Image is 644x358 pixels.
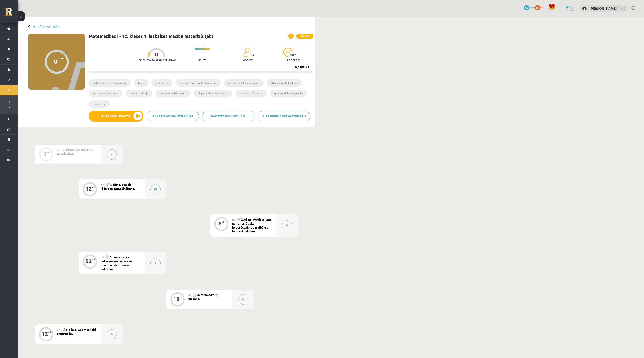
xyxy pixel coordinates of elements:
[188,293,219,301] span: 📝 4. tēma. Skaitļu virknes.
[101,183,135,190] span: 📝 1. tēma. Skaitļa jēdziena paplašinājums.
[92,259,95,261] div: XP
[134,79,148,87] li: bāze
[219,222,222,225] div: 6
[33,25,60,28] a: Digitālie materiāli
[194,90,232,97] li: vispārīgā locekļa formula
[154,52,158,56] span: 35
[195,46,196,47] img: icon-short-line-57e1e144782c952c97e751825c79c345078a6d821885a25fce030b3d8c18986b.svg
[243,58,253,62] p: apgūst
[188,293,192,297] span: #5
[89,111,143,122] button: Turpināt iesākto
[46,151,50,154] div: XP
[57,328,97,335] span: 📝 5. tēma. Ģeometriskā progresija.
[202,51,202,52] img: icon-short-line-57e1e144782c952c97e751825c79c345078a6d821885a25fce030b3d8c18986b.svg
[235,90,267,97] li: rekurenta formula
[267,79,302,87] li: līdzīgas kvadrātsaknes
[243,48,249,57] img: students-c634bb4e5e11cddfef0936a35e636f08e4e9abd3cc4e673bd6f9a4125e45ecb1.svg
[57,328,60,331] span: #6
[42,332,48,336] div: 12
[283,48,293,57] img: icon-progress-161ccf0a02000e728c5f80fcf4c31c7af3da0e1684b2b1d7c360e028c24a22f1.svg
[209,51,209,52] img: icon-short-line-57e1e144782c952c97e751825c79c345078a6d821885a25fce030b3d8c18986b.svg
[198,51,198,52] img: icon-short-line-57e1e144782c952c97e751825c79c345078a6d821885a25fce030b3d8c18986b.svg
[198,46,198,47] img: icon-short-line-57e1e144782c952c97e751825c79c345078a6d821885a25fce030b3d8c18986b.svg
[89,79,131,87] li: pakāpe ar veselu kāpinātāju
[89,100,110,108] li: kvocients
[43,152,46,156] div: 0
[258,111,310,121] a: Lejupielādēt materiālu
[86,259,92,263] div: 52
[179,296,182,299] div: XP
[92,186,95,188] div: XP
[195,51,196,52] img: icon-short-line-57e1e144782c952c97e751825c79c345078a6d821885a25fce030b3d8c18986b.svg
[101,255,132,271] span: 📝 3. tēma. n-tās pakāpes sakne, sakņu īpašības, darbības ar saknēm.
[175,79,221,87] li: pakāpe ar racionālu kāpinātāju
[534,5,546,9] a: 883 xp
[202,111,255,121] a: Rakstīt skolotājam
[209,46,209,47] img: icon-short-line-57e1e144782c952c97e751825c79c345078a6d821885a25fce030b3d8c18986b.svg
[206,51,207,52] img: icon-short-line-57e1e144782c952c97e751825c79c345078a6d821885a25fce030b3d8c18986b.svg
[232,217,271,233] span: 📝 2. tēma. Atkārtojums par aritmētisko kvadrātsakni, darbībām ar kvadrātsaknēm.
[524,5,530,10] span: 272
[541,5,544,9] span: xp
[151,79,172,87] li: kāpinātājs
[156,90,191,97] li: zemsaknes izteiksme
[60,57,64,60] span: XP
[126,90,152,97] li: saknes rādītājs
[57,148,60,152] span: #1
[202,46,202,47] img: icon-short-line-57e1e144782c952c97e751825c79c345078a6d821885a25fce030b3d8c18986b.svg
[198,58,206,62] p: Grūts
[290,53,297,57] span: 14 %
[204,45,205,53] img: icon-long-line-d9ea69661e0d244f92f715978eff75569469978d946b2353a9bb055b3ed8787d.svg
[5,8,18,19] a: Rīgas 1. Tālmācības vidusskola
[137,58,176,62] p: Nepieciešamais laiks stundās
[86,187,92,191] div: 12
[222,221,225,223] div: XP
[270,90,307,97] li: ģeometriskā progresija
[232,218,235,221] span: #3
[249,53,255,57] span: 267
[89,34,213,39] h1: Matemātikas i - 12. klases 1. ieskaites mācību materiāls (ab)
[101,183,104,186] span: #2
[101,255,104,259] span: #4
[57,148,94,156] span: 💡 Pirms sāc mācīties! Ievada daļa.
[589,6,617,11] a: [PERSON_NAME]
[582,7,587,11] img: Violeta Vederņikova
[530,5,534,9] span: mP
[48,331,51,333] div: XP
[89,90,122,97] li: n-tās pakāpes sakne
[147,111,199,121] a: Rakstīt administrācijai
[206,46,207,47] img: icon-short-line-57e1e144782c952c97e751825c79c345078a6d821885a25fce030b3d8c18986b.svg
[54,58,57,65] div: 0
[287,58,300,62] p: progress
[173,297,179,301] div: 18
[296,34,313,39] span: XP 100
[534,5,541,10] span: 883
[524,5,534,9] a: 272 mP
[224,79,264,87] li: aritmētiskā kvadrātsakne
